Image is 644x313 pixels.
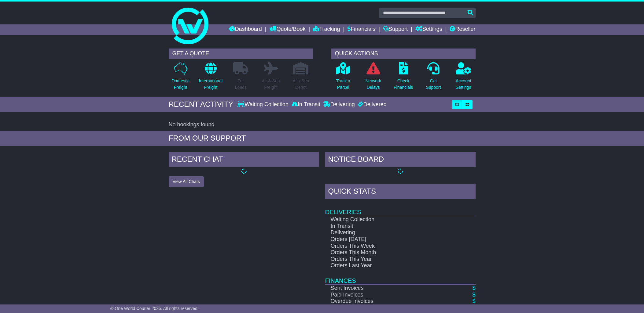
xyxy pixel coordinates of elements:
[325,229,454,236] td: Delivering
[293,78,309,91] p: Air / Sea Depot
[325,292,454,298] td: Paid Invoices
[169,121,476,128] div: No bookings found
[415,24,442,35] a: Settings
[325,269,476,285] td: Finances
[325,262,454,269] td: Orders Last Year
[110,306,199,311] span: © One World Courier 2025. All rights reserved.
[169,100,238,109] div: RECENT ACTIVITY -
[365,78,381,91] p: Network Delays
[171,62,190,94] a: DomesticFreight
[313,24,340,35] a: Tracking
[336,62,351,94] a: Track aParcel
[233,78,248,91] p: Full Loads
[325,256,454,263] td: Orders This Year
[455,62,472,94] a: AccountSettings
[325,223,454,230] td: In Transit
[356,101,387,108] div: Delivered
[262,78,280,91] p: Air & Sea Freight
[325,298,454,305] td: Overdue Invoices
[426,78,441,91] p: Get Support
[325,249,454,256] td: Orders This Month
[169,152,319,168] div: RECENT CHAT
[325,152,476,168] div: NOTICE BOARD
[171,78,189,91] p: Domestic Freight
[169,134,476,143] div: FROM OUR SUPPORT
[472,298,475,304] a: $
[425,62,441,94] a: GetSupport
[237,101,290,108] div: Waiting Collection
[169,49,313,59] div: GET A QUOTE
[229,24,262,35] a: Dashboard
[456,78,471,91] p: Account Settings
[325,216,454,223] td: Waiting Collection
[383,24,408,35] a: Support
[269,24,305,35] a: Quote/Book
[394,78,413,91] p: Check Financials
[325,243,454,250] td: Orders This Week
[322,101,356,108] div: Delivering
[348,24,375,35] a: Financials
[325,184,476,200] div: Quick Stats
[325,236,454,243] td: Orders [DATE]
[169,176,204,187] button: View All Chats
[336,78,350,91] p: Track a Parcel
[365,62,381,94] a: NetworkDelays
[199,62,223,94] a: InternationalFreight
[290,101,322,108] div: In Transit
[331,49,476,59] div: QUICK ACTIONS
[472,292,475,298] a: $
[325,200,476,216] td: Deliveries
[325,285,454,292] td: Sent Invoices
[199,78,223,91] p: International Freight
[472,285,475,291] a: $
[393,62,413,94] a: CheckFinancials
[450,24,475,35] a: Reseller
